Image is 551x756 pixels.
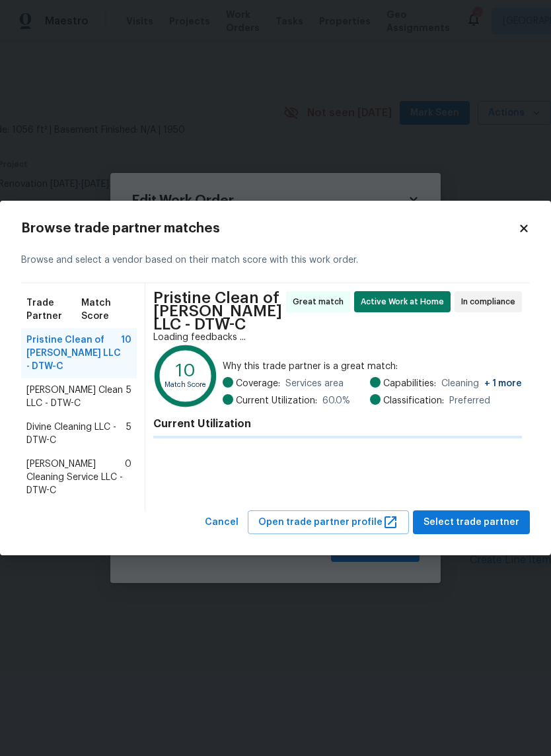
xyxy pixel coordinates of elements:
[322,394,350,407] span: 60.0 %
[126,384,131,410] span: 5
[413,510,530,535] button: Select trade partner
[26,458,125,497] span: [PERSON_NAME] Cleaning Service LLC - DTW-C
[423,514,519,531] span: Select trade partner
[26,333,121,373] span: Pristine Clean of [PERSON_NAME] LLC - DTW-C
[153,331,522,344] div: Loading feedbacks ...
[383,394,444,407] span: Classification:
[361,295,449,308] span: Active Work at Home
[258,514,398,531] span: Open trade partner profile
[26,384,126,410] span: [PERSON_NAME] Clean LLC - DTW-C
[293,295,349,308] span: Great match
[383,377,436,390] span: Capabilities:
[449,394,490,407] span: Preferred
[125,458,131,497] span: 0
[200,510,244,535] button: Cancel
[21,238,530,283] div: Browse and select a vendor based on their match score with this work order.
[205,514,239,531] span: Cancel
[165,381,207,388] text: Match Score
[26,421,126,447] span: Divine Cleaning LLC - DTW-C
[153,291,282,331] span: Pristine Clean of [PERSON_NAME] LLC - DTW-C
[484,379,522,388] span: + 1 more
[121,333,131,373] span: 10
[21,222,518,235] h2: Browse trade partner matches
[236,377,280,390] span: Coverage:
[126,421,131,447] span: 5
[81,296,131,323] span: Match Score
[285,377,344,390] span: Services area
[441,377,522,390] span: Cleaning
[153,417,522,430] h4: Current Utilization
[461,295,521,308] span: In compliance
[26,296,81,323] span: Trade Partner
[248,510,409,535] button: Open trade partner profile
[236,394,317,407] span: Current Utilization:
[223,360,522,373] span: Why this trade partner is a great match:
[176,361,196,379] text: 10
